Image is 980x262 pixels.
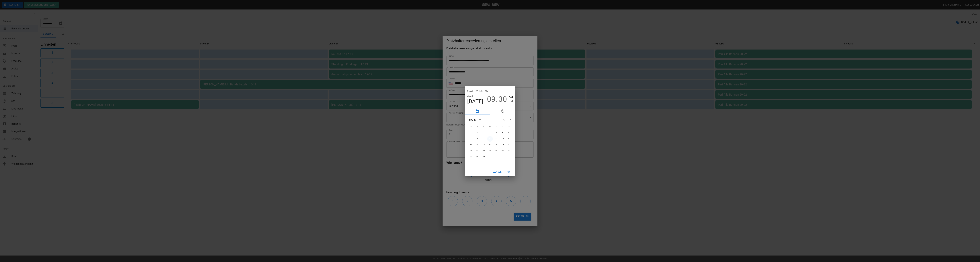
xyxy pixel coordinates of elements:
button: 2025 [467,94,473,98]
button: 09 [487,95,496,104]
button: Next month [507,117,513,123]
span: : [496,95,498,104]
span: Wednesday [487,123,493,130]
button: 4 [493,130,499,136]
button: 28 [468,154,474,160]
button: 26 [500,148,506,154]
button: 19 [500,142,506,148]
button: 22 [474,148,480,154]
button: 17 [487,142,493,148]
button: 16 [481,142,487,148]
button: 11 [493,136,499,142]
button: 23 [481,148,487,154]
span: Sunday [468,123,474,130]
span: Tuesday [481,123,487,130]
button: 14 [468,142,474,148]
button: OK [504,169,514,175]
button: 18 [493,142,499,148]
button: 6 [506,130,512,136]
div: [DATE] [468,118,476,122]
button: 25 [493,148,499,154]
button: 24 [487,148,493,154]
button: 13 [506,136,512,142]
button: PM [509,99,513,103]
button: Previous month [501,117,507,123]
button: 3 [487,130,493,136]
button: 20 [506,142,512,148]
button: calendar view is open, switch to year view [477,117,483,122]
button: 29 [474,154,480,160]
button: AM [509,95,513,99]
button: 12 [500,136,506,142]
button: [DATE] [467,98,483,105]
span: Select date & time [467,89,488,94]
button: pick time [490,107,515,115]
span: Friday [500,123,506,130]
button: 10 [487,136,493,142]
span: Thursday [493,123,499,130]
button: 9 [481,136,487,142]
button: 8 [474,136,480,142]
span: Monday [474,123,480,130]
button: 27 [506,148,512,154]
button: 21 [468,148,474,154]
button: 30 [481,154,487,160]
span: Saturday [506,123,512,130]
button: Cancel [492,169,503,175]
button: 5 [500,130,506,136]
button: 30 [498,95,507,104]
button: 2 [481,130,487,136]
button: 15 [474,142,480,148]
button: pick date [465,107,490,115]
button: 7 [468,136,474,142]
button: 1 [474,130,480,136]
